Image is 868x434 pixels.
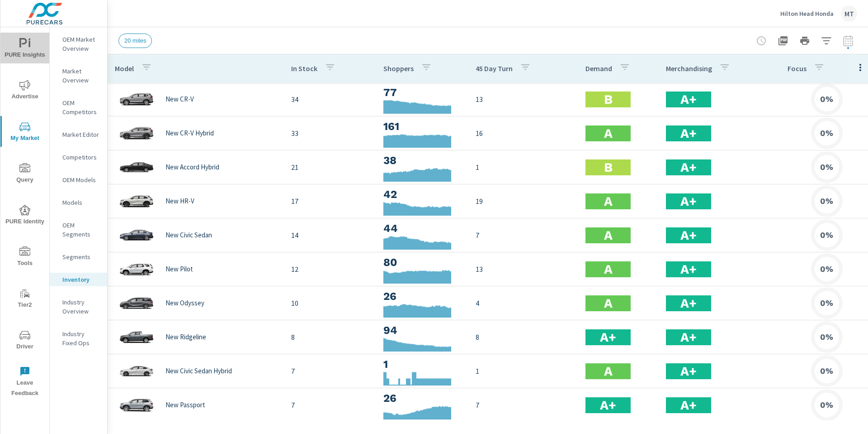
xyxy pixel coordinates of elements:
p: 12 [291,264,369,275]
h3: 44 [383,221,461,236]
h3: 1 [383,357,461,372]
p: 10 [291,298,369,309]
p: New Pilot [165,265,193,273]
h3: 77 [383,85,461,100]
h6: 0% [820,265,833,274]
button: Apply Filters [817,32,835,50]
img: glamour [118,86,155,113]
h2: A [604,193,613,209]
h3: 38 [383,153,461,168]
p: New Ridgeline [165,333,206,341]
img: glamour [118,391,155,419]
p: Models [62,198,100,207]
p: 34 [291,94,369,105]
h2: A+ [680,193,697,209]
span: Advertise [3,80,47,102]
p: New HR-V [165,197,194,205]
img: glamour [118,154,155,181]
p: Industry Fixed Ops [62,329,100,347]
p: New CR-V [165,95,194,103]
div: OEM Competitors [50,96,107,119]
p: 17 [291,196,369,207]
p: 14 [291,230,369,241]
p: Demand [585,64,612,73]
p: New Odyssey [165,299,204,307]
span: My Market [3,121,47,144]
div: OEM Market Overview [50,33,107,55]
p: Model [115,64,134,73]
h3: 26 [383,391,461,406]
h2: A+ [600,329,616,345]
img: glamour [118,222,155,249]
p: 7 [476,400,571,410]
p: OEM Competitors [62,98,100,116]
p: Industry Overview [62,298,100,316]
span: Tools [3,246,47,269]
p: 8 [291,332,369,342]
p: In Stock [291,64,317,73]
div: Market Editor [50,128,107,141]
h2: A [604,125,613,141]
h2: A [604,295,613,311]
h2: A+ [680,159,697,175]
span: Driver [3,330,47,352]
img: glamour [118,357,155,385]
h2: A+ [680,227,697,243]
h2: B [604,159,613,175]
h2: A [604,363,613,379]
div: Competitors [50,150,107,164]
h2: A+ [680,125,697,141]
h6: 0% [820,400,833,410]
p: 1 [476,162,571,173]
h2: A+ [680,261,697,277]
span: 20 miles [119,37,151,44]
p: Inventory [62,275,100,284]
span: PURE Insights [3,38,47,60]
span: Tier2 [3,288,47,310]
img: glamour [118,256,155,283]
h6: 0% [820,163,833,172]
p: 13 [476,264,571,275]
p: OEM Segments [62,221,100,239]
p: Competitors [62,153,100,162]
p: 7 [291,366,369,376]
p: 8 [476,332,571,342]
p: OEM Market Overview [62,35,100,53]
h2: A [604,261,613,277]
p: 7 [476,230,571,241]
h3: 80 [383,255,461,270]
div: Models [50,196,107,209]
div: MT [841,5,857,22]
p: New Civic Sedan [165,231,212,239]
p: Merchandising [666,64,712,73]
h2: A [604,227,613,243]
h2: A+ [600,397,616,413]
span: PURE Identity [3,205,47,227]
p: 13 [476,94,571,105]
h2: A+ [680,92,697,107]
p: 16 [476,128,571,139]
p: 7 [291,400,369,410]
p: Focus [788,64,807,73]
img: glamour [118,289,155,317]
p: Shoppers [383,64,414,73]
img: glamour [118,120,155,147]
h3: 42 [383,187,461,202]
div: OEM Segments [50,218,107,241]
h6: 0% [820,299,833,308]
p: OEM Models [62,175,100,184]
p: 1 [476,366,571,376]
p: Market Editor [62,130,100,139]
p: New Accord Hybrid [165,163,219,171]
h2: A+ [680,397,697,413]
h6: 0% [820,129,833,138]
div: nav menu [0,27,49,402]
h3: 94 [383,323,461,338]
span: Query [3,163,47,185]
h2: A+ [680,363,697,379]
h2: A+ [680,295,697,311]
p: Market Overview [62,67,100,85]
div: Segments [50,250,107,264]
div: Inventory [50,273,107,286]
p: New Passport [165,401,205,409]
